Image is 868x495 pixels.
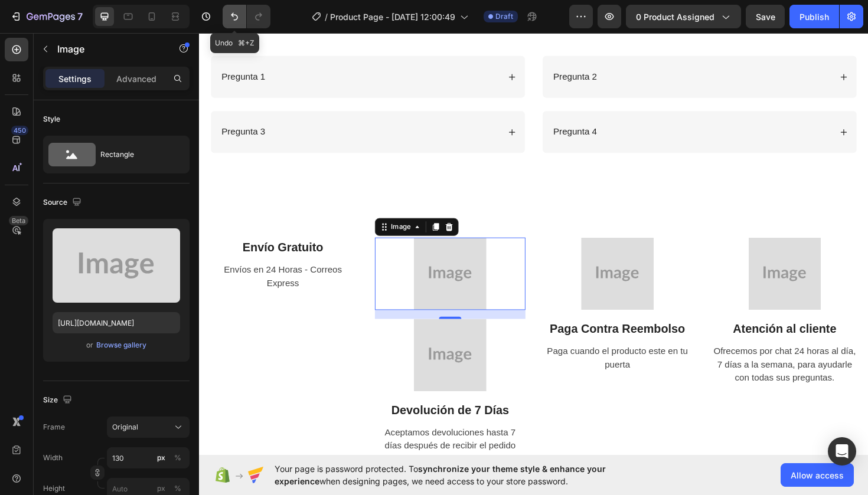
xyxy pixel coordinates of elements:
[53,312,180,333] input: https://example.com/image.jpg
[10,219,167,238] p: Envío Gratuito
[626,5,741,28] button: 0 product assigned
[107,417,190,438] button: Original
[157,453,165,463] div: px
[174,453,181,463] div: %
[154,451,168,465] button: %
[330,11,455,23] span: Product Page - [DATE] 12:00:49
[174,483,181,494] div: %
[53,228,180,303] img: preview-image
[116,73,156,85] p: Advanced
[275,464,606,486] span: synchronize your theme style & enhance your experience
[100,141,172,168] div: Rectangle
[86,338,93,352] span: or
[197,419,335,443] span: Aceptamos devoluciones hasta 7 días después de recibir el pedido
[5,5,88,28] button: 7
[9,216,28,225] div: Beta
[325,11,328,23] span: /
[171,451,185,465] button: px
[371,307,515,321] strong: Paga Contra Reembolso
[96,340,146,350] div: Browse gallery
[404,218,481,294] img: Alt Image
[636,11,714,23] span: 0 product assigned
[107,447,190,468] input: px%
[43,114,60,124] div: Style
[203,394,328,407] strong: Devolución de 7 Días
[201,201,226,212] div: Image
[275,463,652,487] span: Your page is password protected. To when designing pages, we need access to your store password.
[43,195,84,211] div: Source
[781,463,854,487] button: Allow access
[58,73,92,85] p: Settings
[756,12,775,22] span: Save
[746,5,785,28] button: Save
[565,307,675,321] strong: Atención al cliente
[157,483,165,494] div: px
[43,392,74,408] div: Size
[199,32,868,456] iframe: Design area
[828,437,856,466] div: Open Intercom Messenger
[77,9,83,24] p: 7
[11,126,28,135] div: 450
[43,483,65,494] label: Height
[791,469,844,481] span: Allow access
[375,100,421,112] p: Pregunta 4
[227,304,304,381] img: Alt Image
[96,339,147,351] button: Browse gallery
[112,422,138,432] span: Original
[43,453,63,463] label: Width
[223,5,270,28] div: Undo/Redo
[26,247,151,271] span: Envíos en 24 Horas - Correos Express
[57,42,158,56] p: Image
[43,422,65,432] label: Frame
[544,333,695,371] span: Ofrecemos por chat 24 horas al día, 7 días a la semana, para ayudarle con todas sus preguntas.
[582,218,658,294] img: Alt Image
[789,5,839,28] button: Publish
[495,11,513,22] span: Draft
[375,41,421,54] p: Pregunta 2
[800,11,829,23] div: Publish
[227,218,304,294] img: Alt Image
[368,333,518,357] span: Paga cuando el producto este en tu puerta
